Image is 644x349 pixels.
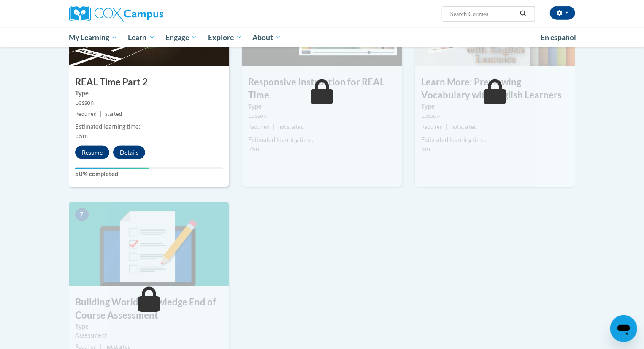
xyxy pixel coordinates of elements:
[56,28,588,47] div: Main menu
[248,145,261,153] span: 25m
[113,146,145,159] button: Details
[242,76,402,102] h3: Responsive Instruction for REAL Time
[75,146,109,159] button: Resume
[535,29,582,46] a: En español
[75,132,88,139] span: 35m
[273,124,275,130] span: |
[63,28,123,47] a: My Learning
[248,135,396,145] div: Estimated learning time:
[75,331,223,341] div: Assessment
[75,169,223,179] label: 50% completed
[69,6,163,22] img: Cox Campus
[69,296,229,322] h3: Building World Knowledge End of Course Assessment
[75,208,89,221] span: 7
[75,98,223,107] div: Lesson
[248,102,396,111] label: Type
[415,76,575,102] h3: Learn More: Previewing Vocabulary with English Learners
[278,124,304,130] span: not started
[541,33,576,42] span: En español
[75,322,223,331] label: Type
[75,168,149,169] div: Your progress
[248,124,270,130] span: Required
[610,315,637,342] iframe: Button to launch messaging window
[252,33,281,43] span: About
[421,135,569,145] div: Estimated learning time:
[69,76,229,89] h3: REAL Time Part 2
[208,33,242,43] span: Explore
[421,102,569,111] label: Type
[69,33,117,43] span: My Learning
[123,28,160,47] a: Learn
[75,89,223,98] label: Type
[421,124,443,130] span: Required
[421,145,430,153] span: 5m
[451,124,477,130] span: not started
[446,124,448,130] span: |
[100,111,102,117] span: |
[247,28,287,47] a: About
[105,111,122,117] span: started
[421,111,569,120] div: Lesson
[203,28,247,47] a: Explore
[160,28,203,47] a: Engage
[69,202,229,286] img: Course Image
[69,6,229,22] a: Cox Campus
[550,6,575,20] button: Account Settings
[128,33,155,43] span: Learn
[75,111,97,117] span: Required
[449,9,517,19] input: Search Courses
[165,33,197,43] span: Engage
[75,122,223,131] div: Estimated learning time:
[517,9,530,19] button: Search
[248,111,396,120] div: Lesson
